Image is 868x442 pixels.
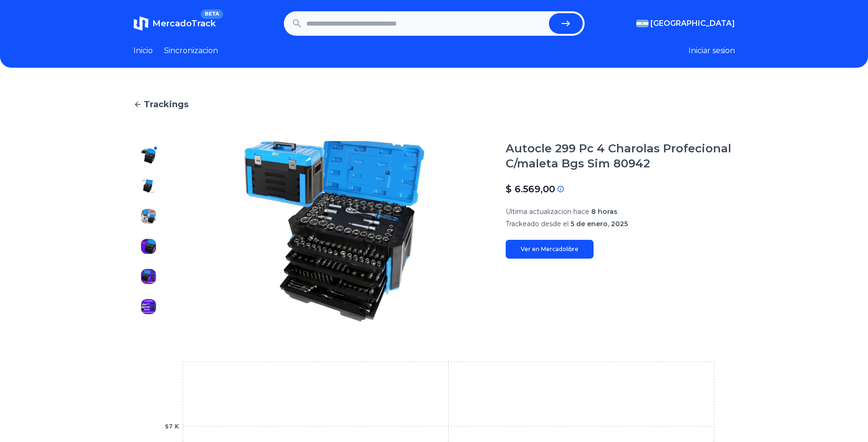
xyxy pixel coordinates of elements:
img: Autocle 299 Pc 4 Charolas Profecional C/maleta Bgs Sim 80942 [141,209,156,224]
span: Ultima actualizacion hace [506,207,589,216]
span: Trackeado desde el [506,220,569,228]
img: Autocle 299 Pc 4 Charolas Profecional C/maleta Bgs Sim 80942 [141,269,156,284]
span: MercadoTrack [152,18,216,29]
button: [GEOGRAPHIC_DATA] [636,18,735,29]
tspan: $7 K [164,423,179,430]
span: 5 de enero, 2025 [571,220,628,228]
h1: Autocle 299 Pc 4 Charolas Profecional C/maleta Bgs Sim 80942 [506,141,735,171]
span: [GEOGRAPHIC_DATA] [650,18,735,29]
img: Autocle 299 Pc 4 Charolas Profecional C/maleta Bgs Sim 80942 [182,141,487,322]
p: $ 6.569,00 [506,182,555,196]
a: Ver en Mercadolibre [506,240,594,259]
img: Autocle 299 Pc 4 Charolas Profecional C/maleta Bgs Sim 80942 [141,299,156,314]
img: Autocle 299 Pc 4 Charolas Profecional C/maleta Bgs Sim 80942 [141,239,156,254]
span: 8 horas [591,207,618,216]
button: Iniciar sesion [688,45,735,56]
img: Autocle 299 Pc 4 Charolas Profecional C/maleta Bgs Sim 80942 [141,149,156,164]
span: BETA [201,9,223,19]
a: MercadoTrackBETA [133,16,216,31]
a: Inicio [133,45,153,56]
img: Argentina [636,20,649,27]
img: MercadoTrack [133,16,149,31]
a: Sincronizacion [164,45,218,56]
span: Trackings [144,98,188,111]
a: Trackings [133,98,735,111]
img: Autocle 299 Pc 4 Charolas Profecional C/maleta Bgs Sim 80942 [141,179,156,194]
